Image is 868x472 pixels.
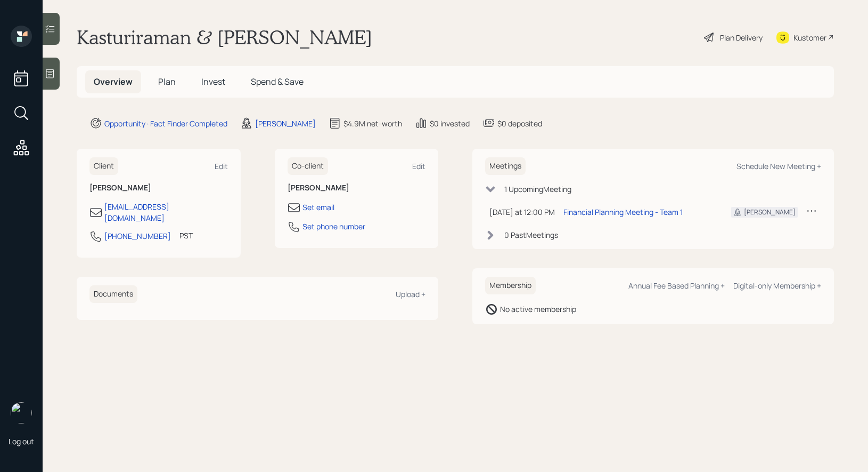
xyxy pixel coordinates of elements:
div: Annual Fee Based Planning + [628,281,725,291]
div: Kustomer [793,32,826,43]
div: [PERSON_NAME] [255,118,316,129]
div: [PHONE_NUMBER] [104,230,171,242]
h6: Co-client [288,157,328,175]
h6: Client [89,157,118,175]
div: No active membership [500,303,576,315]
h6: Membership [485,277,536,294]
div: PST [179,230,193,241]
div: Opportunity · Fact Finder Completed [104,118,227,129]
div: $0 invested [430,118,470,129]
div: 1 Upcoming Meeting [504,183,571,195]
div: [EMAIL_ADDRESS][DOMAIN_NAME] [104,201,228,223]
div: Digital-only Membership + [733,281,821,291]
div: Upload + [396,289,425,299]
div: 0 Past Meeting s [504,229,558,241]
span: Spend & Save [251,76,304,87]
div: $4.9M net-worth [343,118,402,129]
div: Set phone number [302,221,365,232]
div: Edit [215,161,228,171]
div: Log out [9,436,34,446]
h6: [PERSON_NAME] [288,183,426,193]
h6: Meetings [485,157,526,175]
span: Invest [201,76,225,87]
span: Plan [158,76,176,87]
div: [DATE] at 12:00 PM [489,206,555,218]
div: Set email [302,202,334,213]
h1: Kasturiraman & [PERSON_NAME] [77,26,372,49]
div: Financial Planning Meeting - Team 1 [563,206,683,218]
img: treva-nostdahl-headshot.png [11,402,32,423]
div: [PERSON_NAME] [744,207,796,217]
h6: [PERSON_NAME] [89,183,228,193]
span: Overview [94,76,133,87]
div: Edit [412,161,425,171]
div: Plan Delivery [720,32,763,43]
h6: Documents [89,285,137,303]
div: $0 deposited [497,118,542,129]
div: Schedule New Meeting + [736,161,821,171]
